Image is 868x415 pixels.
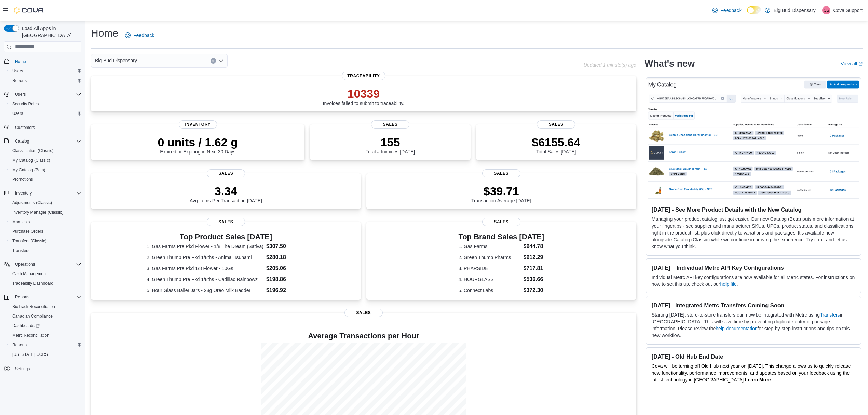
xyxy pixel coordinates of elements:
span: Settings [12,364,81,373]
input: Dark Mode [747,6,761,14]
span: Purchase Orders [10,227,81,236]
dd: $307.50 [266,242,305,251]
span: Inventory [179,120,217,129]
span: Big Bud Dispensary [95,56,137,65]
button: Metrc Reconciliation [7,331,84,340]
span: Adjustments (Classic) [12,200,52,205]
button: Reports [7,340,84,350]
p: $39.71 [471,184,531,198]
a: Feedback [122,28,157,42]
a: Metrc Reconciliation [10,331,52,339]
button: Traceabilty Dashboard [7,279,84,288]
a: Adjustments (Classic) [10,199,55,207]
span: Users [10,109,81,118]
a: Traceabilty Dashboard [10,279,56,287]
span: Feedback [133,32,154,39]
button: Clear input [211,58,216,64]
button: Reports [7,76,84,85]
span: Customers [12,123,81,132]
a: My Catalog (Beta) [10,166,48,174]
span: Cash Management [10,270,81,278]
h1: Home [91,26,118,40]
span: BioTrack Reconciliation [12,304,55,309]
span: Inventory [15,190,32,196]
span: My Catalog (Beta) [12,167,45,173]
button: Home [1,56,84,66]
dt: 5. Hour Glass Baller Jars - 28g Oreo Milk Badder [147,287,263,294]
span: Reports [15,294,29,300]
img: Cova [14,7,44,14]
button: Security Roles [7,99,84,109]
span: Classification (Classic) [12,148,54,153]
span: Cova will be turning off Old Hub next year on [DATE]. This change allows us to quickly release ne... [652,363,851,383]
a: Classification (Classic) [10,147,56,155]
a: Promotions [10,175,36,184]
a: Transfers [820,312,840,318]
dd: $944.78 [523,242,544,251]
span: Reports [10,77,81,85]
dd: $280.18 [266,253,305,262]
h2: What's new [645,58,695,69]
dt: 3. PHARSIDE [458,265,520,272]
span: Load All Apps in [GEOGRAPHIC_DATA] [19,25,81,39]
button: Inventory Manager (Classic) [7,207,84,217]
dt: 3. Gas Farms Pre Pkd 1/8 Flower - 10Gs [147,265,263,272]
span: CS [824,6,829,14]
span: Feedback [720,7,741,14]
div: Avg Items Per Transaction [DATE] [190,184,262,203]
span: Promotions [10,175,81,184]
p: 10339 [323,87,405,101]
button: Purchase Orders [7,227,84,236]
button: Transfers [7,246,84,255]
span: My Catalog (Beta) [10,166,81,174]
div: Total # Invoices [DATE] [366,135,415,155]
dd: $198.86 [266,275,305,283]
span: Canadian Compliance [12,313,53,319]
button: Classification (Classic) [7,146,84,156]
span: Promotions [12,177,33,182]
p: 3.34 [190,184,262,198]
h3: Top Brand Sales [DATE] [458,233,544,241]
a: Manifests [10,218,32,226]
span: Sales [344,309,383,317]
button: Canadian Compliance [7,311,84,321]
button: Inventory [1,188,84,198]
h3: Top Product Sales [DATE] [147,233,305,241]
button: Settings [1,363,84,373]
span: Sales [207,169,245,177]
button: Promotions [7,175,84,184]
button: BioTrack Reconciliation [7,302,84,311]
button: My Catalog (Classic) [7,156,84,165]
button: Transfers (Classic) [7,236,84,246]
span: Transfers (Classic) [10,237,81,245]
button: Users [12,90,28,98]
p: 0 units / 1.62 g [158,135,238,149]
span: Manifests [12,219,30,225]
span: [US_STATE] CCRS [12,352,48,357]
a: Reports [10,341,29,349]
div: Transaction Average [DATE] [471,184,531,203]
span: Home [12,57,81,66]
span: Sales [371,120,409,129]
span: Catalog [12,137,81,145]
a: Transfers [10,246,32,255]
a: help file [720,281,737,287]
p: Cova Support [833,6,863,14]
button: Operations [1,259,84,269]
span: Users [15,92,26,97]
a: help documentation [716,326,757,331]
a: Feedback [709,3,744,17]
button: Manifests [7,217,84,227]
span: Users [12,90,81,98]
a: Canadian Compliance [10,312,55,320]
div: Cova Support [822,6,830,14]
span: Traceabilty Dashboard [12,281,53,286]
a: Settings [12,365,32,373]
span: Customers [15,125,35,130]
span: Catalog [15,138,29,144]
span: Inventory [12,189,81,197]
p: Managing your product catalog just got easier. Our new Catalog (Beta) puts more information at yo... [652,216,855,250]
span: Traceabilty Dashboard [10,279,81,287]
button: My Catalog (Beta) [7,165,84,175]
